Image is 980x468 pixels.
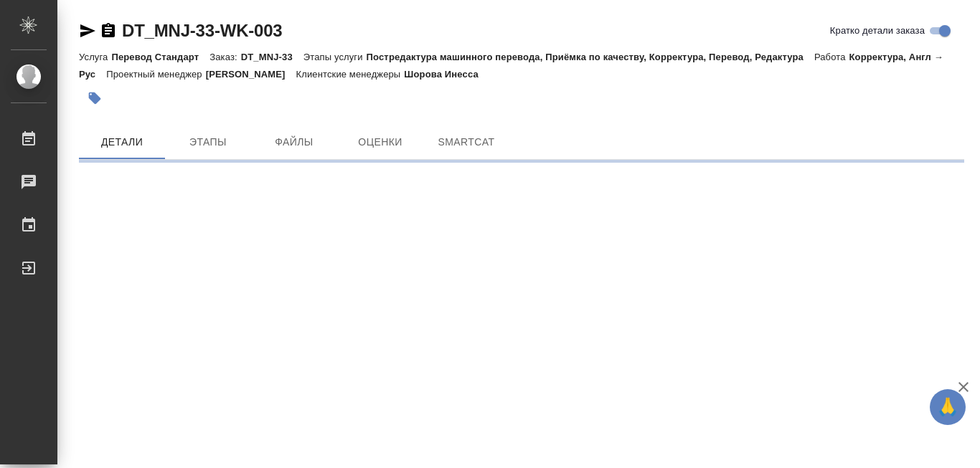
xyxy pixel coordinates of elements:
[79,22,96,39] button: Скопировать ссылку для ЯМессенджера
[206,69,296,80] p: [PERSON_NAME]
[100,22,117,39] button: Скопировать ссылку
[79,52,111,62] p: Услуга
[79,82,110,114] button: Добавить тэг
[432,133,501,151] span: SmartCat
[830,24,925,38] span: Кратко детали заказа
[260,133,329,151] span: Файлы
[209,52,240,62] p: Заказ:
[404,69,489,80] p: Шорова Инесса
[296,69,405,80] p: Клиентские менеджеры
[303,52,367,62] p: Этапы услуги
[346,133,415,151] span: Оценки
[111,52,209,62] p: Перевод Стандарт
[814,52,849,62] p: Работа
[367,52,814,62] p: Постредактура машинного перевода, Приёмка по качеству, Корректура, Перевод, Редактура
[174,133,242,151] span: Этапы
[88,133,156,151] span: Детали
[241,52,303,62] p: DT_MNJ-33
[122,21,283,40] a: DT_MNJ-33-WK-003
[936,392,960,422] span: 🙏
[930,389,966,425] button: 🙏
[106,69,205,80] p: Проектный менеджер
